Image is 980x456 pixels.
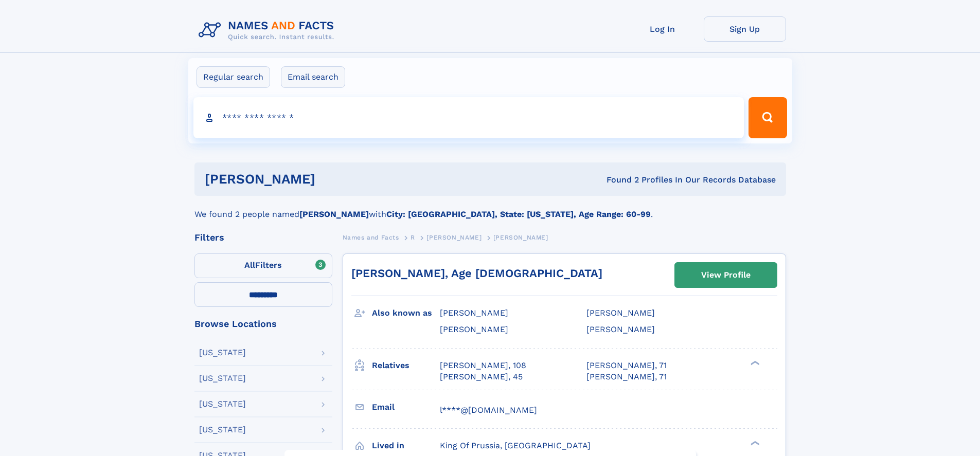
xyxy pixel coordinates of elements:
a: Sign Up [704,16,786,42]
a: [PERSON_NAME] [426,231,482,244]
div: [US_STATE] [199,426,246,434]
span: R [411,234,415,241]
label: Regular search [197,66,270,88]
div: View Profile [701,263,751,287]
div: Browse Locations [194,319,332,329]
b: City: [GEOGRAPHIC_DATA], State: [US_STATE], Age Range: 60-99 [386,209,651,219]
div: We found 2 people named with . [194,196,786,221]
h3: Lived in [372,437,440,454]
span: [PERSON_NAME] [493,234,548,241]
span: All [244,260,255,270]
div: Found 2 Profiles In Our Records Database [461,174,776,186]
span: [PERSON_NAME] [440,308,508,318]
h3: Also known as [372,304,440,322]
h3: Email [372,398,440,416]
h3: Relatives [372,357,440,374]
div: Filters [194,233,332,242]
div: ❯ [748,359,760,366]
input: search input [193,97,744,138]
div: [US_STATE] [199,349,246,357]
a: Log In [621,16,704,42]
a: [PERSON_NAME], Age [DEMOGRAPHIC_DATA] [351,267,602,280]
a: R [411,231,415,244]
button: Search Button [749,97,787,138]
b: [PERSON_NAME] [299,209,369,219]
div: [US_STATE] [199,374,246,382]
a: View Profile [675,263,777,287]
div: ❯ [748,440,760,446]
span: [PERSON_NAME] [586,324,655,334]
a: [PERSON_NAME], 71 [586,371,667,382]
a: [PERSON_NAME], 71 [586,360,667,371]
a: Names and Facts [343,231,399,244]
span: [PERSON_NAME] [586,308,655,318]
a: [PERSON_NAME], 45 [440,371,523,382]
h1: [PERSON_NAME] [205,173,461,186]
span: [PERSON_NAME] [440,324,508,334]
label: Filters [194,253,332,278]
img: Logo Names and Facts [194,16,343,44]
div: [US_STATE] [199,400,246,408]
span: King Of Prussia, [GEOGRAPHIC_DATA] [440,441,591,450]
span: [PERSON_NAME] [426,234,482,241]
label: Email search [281,66,345,88]
a: [PERSON_NAME], 108 [440,360,526,371]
